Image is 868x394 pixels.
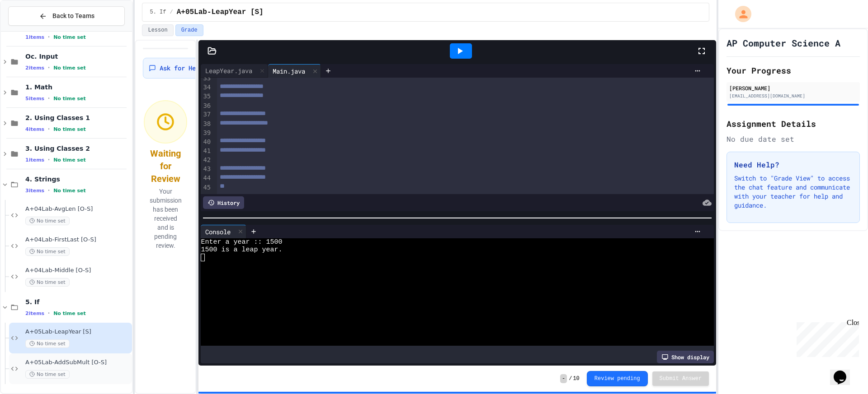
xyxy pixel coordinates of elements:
h1: AP Computer Science A [726,37,840,49]
div: Console [201,227,235,236]
div: LeapYear.java [201,66,257,75]
div: 35 [201,92,212,101]
span: • [48,156,50,163]
div: 38 [201,120,212,129]
span: Enter a year :: 1500 [201,238,282,246]
span: 2 items [25,311,44,316]
span: No time set [53,96,86,102]
p: Your submission has been received and is pending review. [146,187,185,250]
div: [PERSON_NAME] [729,84,857,92]
span: - [560,374,567,383]
span: No time set [53,188,86,194]
div: 33 [201,74,212,83]
span: / [170,9,173,16]
span: 1. Math [25,83,130,91]
div: Chat with us now!Close [4,4,62,57]
span: • [48,33,50,41]
div: [EMAIL_ADDRESS][DOMAIN_NAME] [729,93,857,99]
span: 1 items [25,157,44,163]
span: A+04Lab-Middle [O-S] [25,267,130,274]
iframe: chat widget [830,358,859,385]
h3: Need Help? [734,159,852,170]
div: 43 [201,165,212,174]
span: 3 items [25,188,44,194]
span: 4 items [25,126,44,132]
span: • [48,310,50,317]
span: No time set [53,126,86,132]
span: No time set [25,247,70,256]
span: 10 [573,375,579,382]
span: A+05Lab-LeapYear [S] [177,7,264,18]
div: 34 [201,83,212,92]
span: A+05Lab-LeapYear [S] [25,328,130,336]
button: Lesson [142,24,173,36]
div: 42 [201,156,212,165]
span: 1 items [25,34,44,40]
button: Back to Teams [8,6,125,26]
span: 2 items [25,65,44,71]
span: 2. Using Classes 1 [25,114,130,122]
div: 39 [201,129,212,138]
span: 4. Strings [25,175,130,183]
div: No due date set [726,134,860,144]
div: 37 [201,110,212,119]
span: A+04Lab-AvgLen [O-S] [25,205,130,213]
span: • [48,187,50,194]
span: 1500 is a leap year. [201,246,282,254]
h2: Assignment Details [726,117,860,130]
button: Grade [175,24,203,36]
span: No time set [25,278,70,287]
span: 3. Using Classes 2 [25,144,130,153]
p: Switch to "Grade View" to access the chat feature and communicate with your teacher for help and ... [734,174,852,210]
span: A+05Lab-AddSubMult [O-S] [25,359,130,366]
div: Waiting for Review [148,147,183,185]
span: Back to Teams [52,11,94,21]
div: Main.java [268,66,310,76]
span: No time set [53,65,86,71]
span: 5. If [150,9,166,16]
iframe: chat widget [793,319,859,357]
div: 36 [201,102,212,111]
div: Show display [657,351,714,363]
span: • [48,64,50,71]
span: No time set [25,370,70,379]
span: No time set [25,339,70,348]
span: No time set [53,34,86,40]
span: Ask for Help [160,64,203,73]
div: LeapYear.java [201,64,268,78]
span: Submit Answer [660,375,702,382]
h2: Your Progress [726,64,860,77]
span: Oc. Input [25,52,130,60]
span: No time set [53,311,86,316]
span: 5 items [25,96,44,102]
span: • [48,125,50,133]
span: • [48,95,50,102]
span: No time set [53,157,86,163]
button: Review pending [587,371,648,386]
div: 41 [201,147,212,156]
div: Main.java [268,64,321,78]
div: History [203,196,244,209]
span: / [569,375,572,382]
span: A+04Lab-FirstLast [O-S] [25,236,130,244]
div: Console [201,225,246,238]
span: No time set [25,217,70,225]
span: 5. If [25,298,130,306]
div: 45 [201,183,212,192]
button: Submit Answer [652,371,709,386]
div: My Account [726,4,754,24]
div: 44 [201,174,212,183]
div: 40 [201,138,212,147]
